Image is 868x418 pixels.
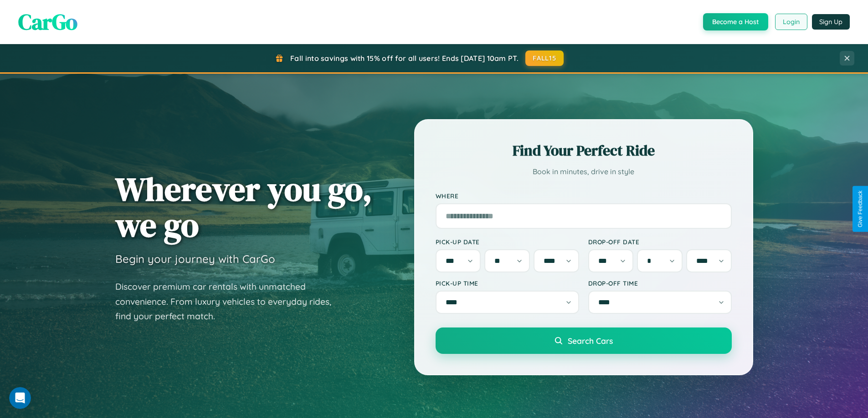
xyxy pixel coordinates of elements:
p: Discover premium car rentals with unmatched convenience. From luxury vehicles to everyday rides, ... [115,279,343,324]
label: Pick-up Date [436,238,579,246]
iframe: Intercom live chat [9,387,31,409]
label: Where [436,192,732,200]
button: Sign Up [812,14,850,30]
label: Drop-off Time [588,279,732,287]
span: Search Cars [568,336,613,346]
p: Book in minutes, drive in style [436,165,732,178]
h1: Wherever you go, we go [115,171,372,243]
label: Pick-up Time [436,279,579,287]
button: FALL15 [525,50,564,66]
span: CarGo [18,7,77,37]
h2: Find Your Perfect Ride [436,141,732,161]
button: Become a Host [703,13,768,30]
button: Login [775,14,807,30]
div: Give Feedback [857,191,863,227]
label: Drop-off Date [588,238,732,246]
h3: Begin your journey with CarGo [115,252,275,266]
span: Fall into savings with 15% off for all users! Ends [DATE] 10am PT. [290,54,519,63]
button: Search Cars [436,327,732,354]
